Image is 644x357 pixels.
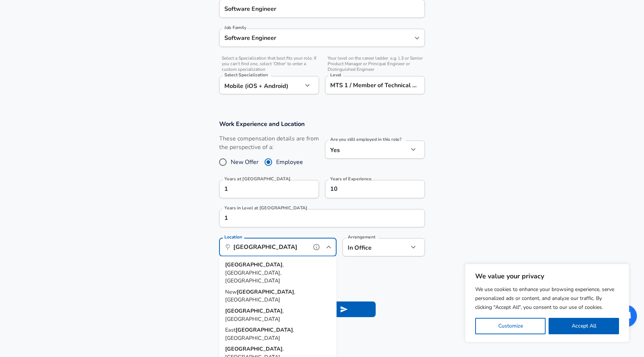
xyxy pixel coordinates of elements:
[325,56,425,72] span: Your level on the career ladder. e.g. L3 or Senior Product Manager or Principal Engineer or Disti...
[225,326,236,334] span: East
[225,261,284,284] span: , [GEOGRAPHIC_DATA], [GEOGRAPHIC_DATA]
[219,76,303,94] div: Mobile (iOS + Android)
[224,73,268,77] label: Select Specialization
[330,137,401,142] label: Are you still employed in this role?
[219,56,319,72] span: Select a Specialization that best fits your role. If you can't find one, select 'Other' to enter ...
[412,33,422,43] button: Open
[465,264,629,342] div: We value your privacy
[219,209,408,227] input: 1
[475,285,619,312] p: We use cookies to enhance your browsing experience, serve personalized ads or content, and analyz...
[325,180,408,198] input: 7
[225,261,282,268] strong: [GEOGRAPHIC_DATA]
[328,79,422,91] input: L3
[225,288,237,295] span: New
[237,288,294,295] strong: [GEOGRAPHIC_DATA]
[222,32,410,44] input: Software Engineer
[224,206,307,210] label: Years in Level at [GEOGRAPHIC_DATA]
[225,345,282,353] strong: [GEOGRAPHIC_DATA]
[342,238,397,256] div: In Office
[225,307,282,315] strong: [GEOGRAPHIC_DATA]
[236,326,293,334] strong: [GEOGRAPHIC_DATA]
[222,3,422,15] input: Software Engineer
[219,180,303,198] input: 0
[549,318,619,334] button: Accept All
[224,25,246,30] label: Job Family
[276,158,303,167] span: Employee
[224,177,290,181] label: Years at [GEOGRAPHIC_DATA]
[219,135,319,152] label: These compensation details are from the perspective of a:
[348,235,375,239] label: Arrangement
[225,326,294,342] span: , [GEOGRAPHIC_DATA]
[323,242,334,252] button: Close
[224,235,242,239] label: Location
[225,307,284,323] span: , [GEOGRAPHIC_DATA]
[330,73,341,77] label: Level
[475,318,546,334] button: Customize
[325,140,408,159] div: Yes
[225,288,295,303] span: , [GEOGRAPHIC_DATA]
[219,120,425,128] h3: Work Experience and Location
[231,158,259,167] span: New Offer
[475,272,619,281] p: We value your privacy
[330,177,371,181] label: Years of Experience
[311,241,322,253] button: help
